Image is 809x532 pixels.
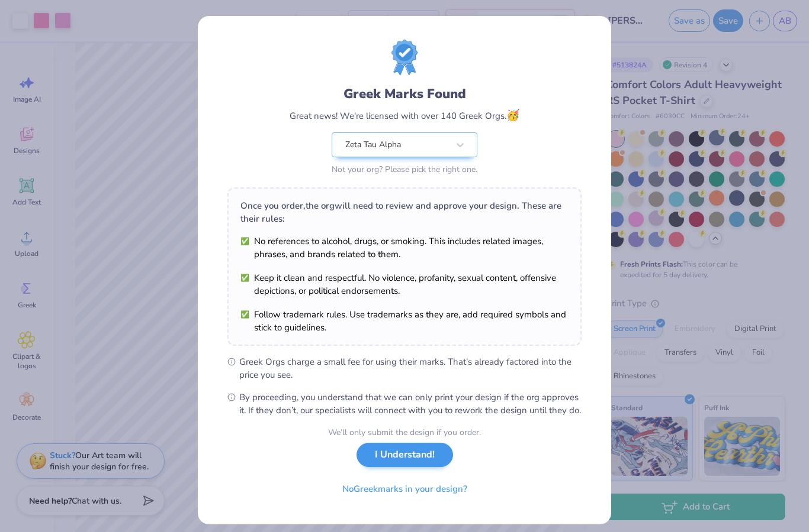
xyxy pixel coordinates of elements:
div: Great news! We're licensed with over 140 Greek Orgs. [290,108,519,124]
span: 🥳 [506,108,519,122]
img: License badge [391,40,418,75]
span: By proceeding, you understand that we can only print your design if the org approves it. If they ... [239,391,582,417]
div: Once you order, the org will need to review and approve your design. These are their rules: [240,199,569,225]
div: We’ll only submit the design if you order. [328,426,481,439]
button: I Understand! [357,443,453,467]
div: Not your org? Please pick the right one. [332,163,477,176]
li: Keep it clean and respectful. No violence, profanity, sexual content, offensive depictions, or po... [240,271,569,297]
li: Follow trademark rules. Use trademarks as they are, add required symbols and stick to guidelines. [240,308,569,334]
button: NoGreekmarks in your design? [332,477,477,501]
li: No references to alcohol, drugs, or smoking. This includes related images, phrases, and brands re... [240,235,569,261]
div: Greek Marks Found [343,85,466,103]
span: Greek Orgs charge a small fee for using their marks. That’s already factored into the price you see. [239,355,582,381]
